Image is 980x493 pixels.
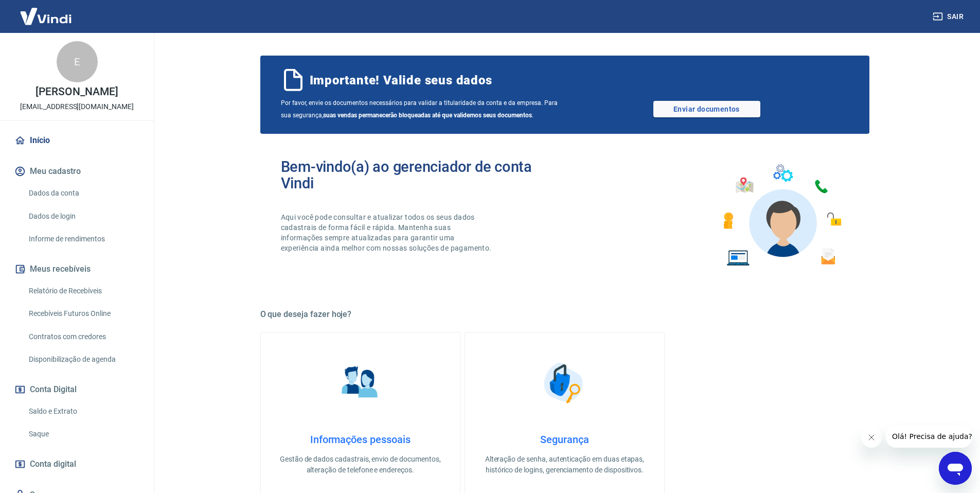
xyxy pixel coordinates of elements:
[12,453,141,476] a: Conta digital
[281,97,565,121] span: Por favor, envie os documentos necessários para validar a titularidade da conta e da empresa. Par...
[482,454,648,476] p: Alteração de senha, autenticação em duas etapas, histórico de logins, gerenciamento de dispositivos.
[939,452,972,485] iframe: Button to launch messaging window
[277,454,443,476] p: Gestão de dados cadastrais, envio de documentos, alteração de telefone e endereços.
[35,86,118,97] p: [PERSON_NAME]
[25,228,141,250] a: Informe de rendimentos
[12,258,141,280] button: Meus recebíveis
[334,357,386,409] img: Informações pessoais
[714,159,849,272] img: Imagem de um avatar masculino com diversos icones exemplificando as funcionalidades do gerenciado...
[25,424,141,445] a: Saque
[482,433,648,446] h4: Segurança
[25,280,141,302] a: Relatório de Recebíveis
[260,309,869,320] h5: O que deseja fazer hoje?
[20,101,134,112] p: [EMAIL_ADDRESS][DOMAIN_NAME]
[12,160,141,183] button: Meu cadastro
[12,129,141,152] a: Início
[861,427,882,448] iframe: Close message
[12,378,141,401] button: Conta Digital
[281,159,565,191] h2: Bem-vindo(a) ao gerenciador de conta Vindi
[12,1,79,32] img: Vindi
[310,72,492,89] span: Importante! Valide seus dados
[30,457,76,471] span: Conta digital
[25,401,141,422] a: Saldo e Extrato
[25,183,141,204] a: Dados da conta
[323,112,532,119] b: suas vendas permanecerão bloqueadas até que validemos seus documentos
[277,433,443,446] h4: Informações pessoais
[886,425,972,448] iframe: Message from company
[25,349,141,370] a: Disponibilização de agenda
[25,326,141,347] a: Contratos com credores
[931,7,968,26] button: Sair
[281,212,494,253] p: Aqui você pode consultar e atualizar todos os seus dados cadastrais de forma fácil e rápida. Mant...
[539,357,590,409] img: Segurança
[25,303,141,324] a: Recebíveis Futuros Online
[57,41,98,82] div: E
[653,101,760,117] a: Enviar documentos
[6,7,86,15] span: Olá! Precisa de ajuda?
[25,206,141,227] a: Dados de login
